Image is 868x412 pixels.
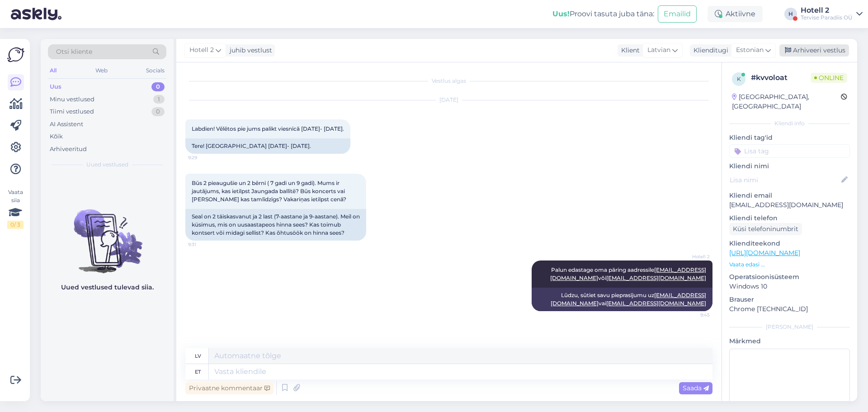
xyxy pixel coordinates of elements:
span: Latvian [647,45,670,55]
div: All [48,65,58,76]
button: Emailid [658,5,697,23]
p: Uued vestlused tulevad siia. [61,283,154,292]
input: Lisa tag [729,144,850,158]
span: Saada [683,384,709,392]
p: Kliendi telefon [729,213,850,223]
span: Palun edastage oma päring aadressile või [550,266,706,281]
a: [EMAIL_ADDRESS][DOMAIN_NAME] [606,275,706,281]
div: Seal on 2 täiskasvanut ja 2 last (7-aastane ja 9-aastane). Meil ​​on küsimus, mis on uusaastapeos... [185,209,366,241]
p: Kliendi email [729,191,850,200]
div: juhib vestlust [226,46,272,55]
div: Tiimi vestlused [50,107,94,116]
span: Estonian [736,45,764,55]
div: Uus [50,82,61,91]
p: Kliendi nimi [729,161,850,171]
a: [URL][DOMAIN_NAME] [729,249,800,257]
span: 9:31 [188,241,222,248]
p: Brauser [729,295,850,304]
div: Tere! [GEOGRAPHIC_DATA] [DATE]- [DATE]. [185,138,350,154]
div: Vaata siia [7,188,24,229]
p: Märkmed [729,336,850,346]
div: Küsi telefoninumbrit [729,223,802,235]
div: Web [94,65,109,76]
div: H [784,8,797,20]
p: Klienditeekond [729,239,850,248]
div: et [195,364,201,379]
div: 0 / 3 [7,221,24,229]
input: Lisa nimi [730,175,840,185]
div: Kõik [50,132,63,141]
div: Proovi tasuta juba täna: [552,9,654,19]
span: Uued vestlused [86,161,128,169]
span: Labdien! Vēlētos pie jums palikt viesnīcā [DATE]- [DATE]. [192,125,344,132]
div: Arhiveeritud [50,145,87,154]
span: Hotell 2 [676,253,710,260]
div: Vestlus algas [185,77,712,85]
p: Vaata edasi ... [729,260,850,269]
a: Hotell 2Tervise Paradiis OÜ [801,7,863,21]
div: lv [195,348,201,364]
div: Kliendi info [729,119,850,128]
p: Operatsioonisüsteem [729,272,850,282]
div: [GEOGRAPHIC_DATA], [GEOGRAPHIC_DATA] [732,92,841,111]
div: 0 [151,82,165,91]
div: Hotell 2 [801,7,853,14]
span: 9:29 [188,154,222,161]
div: [DATE] [185,96,712,104]
p: Kliendi tag'id [729,133,850,142]
b: Uus! [552,9,570,18]
div: [PERSON_NAME] [729,323,850,331]
div: 1 [153,95,165,104]
div: Socials [144,65,166,76]
div: AI Assistent [50,120,83,129]
div: Minu vestlused [50,95,94,104]
span: Online [811,73,847,83]
p: Chrome [TECHNICAL_ID] [729,304,850,314]
div: Arhiveeri vestlus [779,44,849,57]
div: Tervise Paradiis OÜ [801,14,853,21]
div: Lūdzu, sūtiet savu pieprasījumu uz vai [532,288,712,311]
div: Klient [618,46,640,55]
a: [EMAIL_ADDRESS][DOMAIN_NAME] [606,300,706,307]
div: Aktiivne [708,6,763,22]
p: [EMAIL_ADDRESS][DOMAIN_NAME] [729,200,850,210]
img: Askly Logo [7,46,24,63]
span: Būs 2 pieaugušie un 2 bērni ( 7 gadi un 9 gadi). Mums ir jautājums, kas ietilpst Jaungada ballītē... [192,180,346,203]
span: Hotell 2 [189,45,214,55]
img: No chats [41,193,174,275]
div: Privaatne kommentaar [185,382,274,394]
div: Klienditugi [690,46,728,55]
div: 0 [151,107,165,116]
span: k [737,76,741,82]
span: 9:45 [676,312,710,318]
div: # kvvoloat [751,72,811,83]
p: Windows 10 [729,282,850,291]
span: Otsi kliente [56,47,92,57]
